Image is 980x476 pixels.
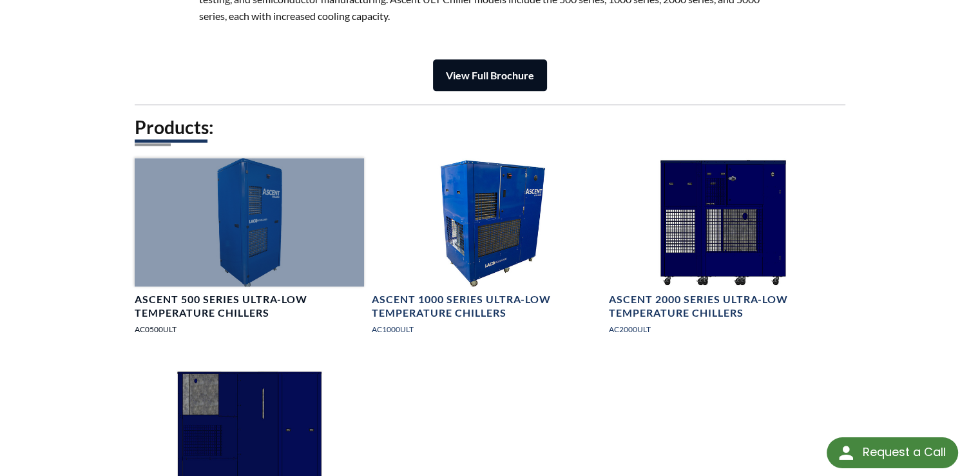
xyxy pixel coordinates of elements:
[446,69,534,81] strong: View Full Brochure
[608,158,838,346] a: Ascent Chiller 2000 Series 1Ascent 2000 Series Ultra-Low Temperature ChillersAC2000ULT
[608,323,838,335] p: AC2000ULT
[827,437,958,468] div: Request a Call
[836,442,856,463] img: round button
[135,115,846,139] h2: Products:
[862,437,945,467] div: Request a Call
[135,323,364,335] p: AC0500ULT
[372,158,601,346] a: Ascent Chiller 1000 Series 1Ascent 1000 Series Ultra-Low Temperature ChillersAC1000ULT
[372,293,601,320] h4: Ascent 1000 Series Ultra-Low Temperature Chillers
[608,293,838,320] h4: Ascent 2000 Series Ultra-Low Temperature Chillers
[372,323,601,335] p: AC1000ULT
[433,59,547,91] a: View Full Brochure
[135,293,364,320] h4: Ascent 500 Series Ultra-Low Temperature Chillers
[135,158,364,346] a: Ascent Chiller 500 Series Image 1Ascent 500 Series Ultra-Low Temperature ChillersAC0500ULT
